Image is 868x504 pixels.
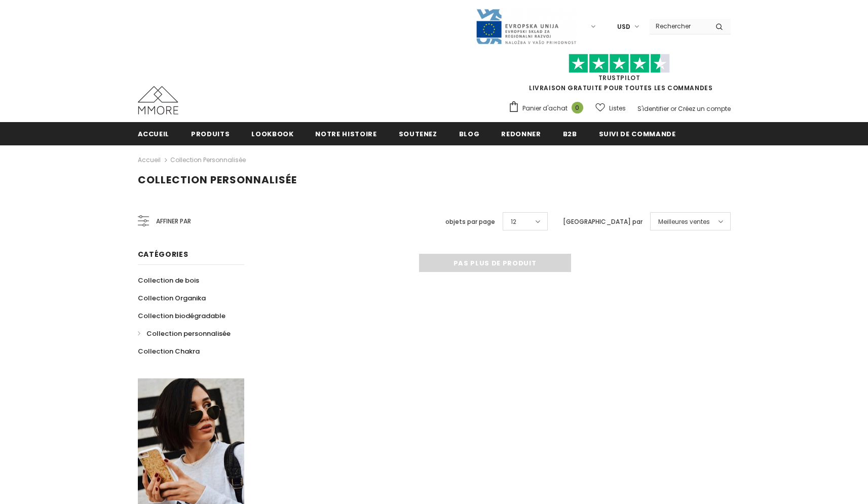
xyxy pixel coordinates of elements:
span: 12 [511,217,516,227]
a: Collection personnalisée [138,325,231,342]
a: S'identifier [637,104,669,113]
span: Redonner [501,129,541,139]
span: Collection personnalisée [146,329,231,338]
a: Accueil [138,122,170,145]
span: Blog [459,129,480,139]
a: Notre histoire [315,122,376,145]
img: Javni Razpis [475,8,577,45]
span: Meilleures ventes [658,217,710,227]
span: Collection de bois [138,276,199,285]
a: Lookbook [251,122,293,145]
span: 0 [572,102,583,113]
span: USD [617,22,630,32]
img: Cas MMORE [138,86,178,114]
label: objets par page [445,217,495,227]
span: Accueil [138,129,170,139]
span: or [670,104,676,113]
a: Produits [191,122,230,145]
a: Listes [595,99,626,117]
span: Panier d'achat [522,103,568,113]
span: Suivi de commande [599,129,676,139]
a: Créez un compte [678,104,731,113]
a: Collection Organika [138,289,206,307]
a: soutenez [399,122,437,145]
input: Search Site [650,19,708,33]
span: LIVRAISON GRATUITE POUR TOUTES LES COMMANDES [508,58,731,92]
span: Collection biodégradable [138,311,225,321]
a: Collection Chakra [138,342,200,360]
span: Affiner par [156,216,191,227]
a: Panier d'achat 0 [508,101,588,116]
a: Collection personnalisée [170,156,246,164]
img: Faites confiance aux étoiles pilotes [569,54,670,73]
span: Listes [609,103,626,113]
label: [GEOGRAPHIC_DATA] par [563,217,643,227]
a: Collection biodégradable [138,307,225,325]
a: Blog [459,122,480,145]
span: soutenez [399,129,437,139]
a: Redonner [501,122,541,145]
a: Collection de bois [138,272,199,289]
a: TrustPilot [598,73,640,82]
span: Collection Chakra [138,346,200,356]
span: Notre histoire [315,129,376,139]
span: Collection personnalisée [138,173,297,187]
span: B2B [563,129,577,139]
span: Produits [191,129,230,139]
span: Catégories [138,249,188,259]
span: Lookbook [251,129,293,139]
a: Accueil [138,154,161,166]
span: Collection Organika [138,293,206,303]
a: B2B [563,122,577,145]
a: Suivi de commande [599,122,676,145]
a: Javni Razpis [475,22,577,30]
